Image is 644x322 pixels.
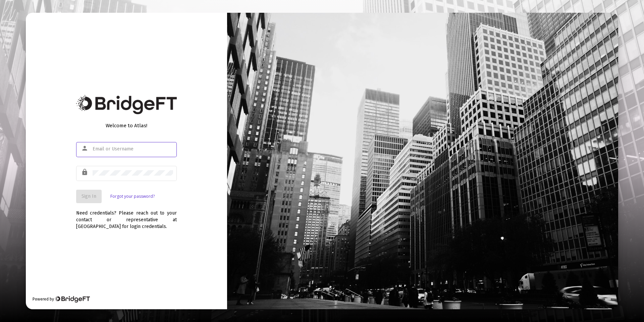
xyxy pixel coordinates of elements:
[76,203,177,230] div: Need credentials? Please reach out to your contact or representative at [GEOGRAPHIC_DATA] for log...
[76,122,177,129] div: Welcome to Atlas!
[76,95,177,114] img: Bridge Financial Technology Logo
[81,144,89,152] mat-icon: person
[93,146,173,152] input: Email or Username
[82,193,96,199] span: Sign In
[55,296,90,303] img: Bridge Financial Technology Logo
[110,193,155,200] a: Forgot your password?
[76,190,102,203] button: Sign In
[81,168,89,176] mat-icon: lock
[33,296,90,303] div: Powered by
